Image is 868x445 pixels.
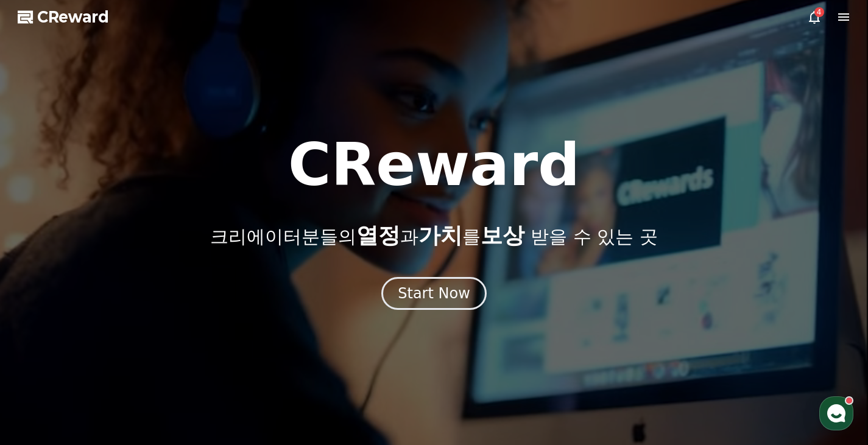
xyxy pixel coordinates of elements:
[38,362,46,372] span: 홈
[807,10,822,24] a: 4
[381,277,487,310] button: Start Now
[356,223,400,248] span: 열정
[111,363,126,373] span: 대화
[37,7,109,27] span: CReward
[814,7,824,17] div: 4
[4,344,80,374] a: 홈
[381,289,487,301] a: Start Now
[188,362,203,372] span: 설정
[18,7,109,27] a: CReward
[80,344,157,374] a: 대화
[398,284,470,303] div: Start Now
[210,223,657,248] p: 크리에이터분들의 과 를 받을 수 있는 곳
[481,223,524,248] span: 보상
[288,136,580,194] h1: CReward
[418,223,462,248] span: 가치
[157,344,234,374] a: 설정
